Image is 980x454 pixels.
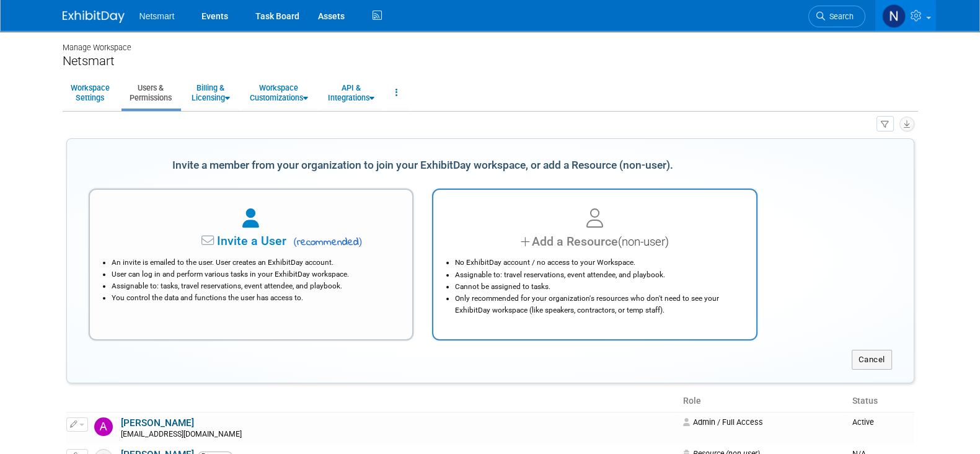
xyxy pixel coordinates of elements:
a: Billing &Licensing [183,78,238,108]
li: Assignable to: travel reservations, event attendee, and playbook. [455,269,741,281]
div: [EMAIL_ADDRESS][DOMAIN_NAME] [121,430,675,440]
th: Status [847,391,914,412]
li: No ExhibitDay account / no access to your Workspace. [455,257,741,269]
div: Manage Workspace [63,31,918,53]
span: Search [825,12,854,21]
div: Netsmart [63,53,918,69]
a: Search [808,6,865,27]
a: WorkspaceCustomizations [242,78,316,108]
img: Abby Tibbles [94,417,113,436]
button: Cancel [852,350,892,370]
span: (non-user) [618,235,669,249]
span: ) [359,236,363,247]
li: Cannot be assigned to tasks. [455,281,741,293]
span: ( [293,236,297,247]
img: Nina Finn [882,4,906,28]
img: ExhibitDay [63,11,125,23]
li: An invite is emailed to the user. User creates an ExhibitDay account. [112,257,397,269]
div: Invite a member from your organization to join your ExhibitDay workspace, or add a Resource (non-... [89,152,757,179]
li: Assignable to: tasks, travel reservations, event attendee, and playbook. [112,280,397,292]
span: Admin / Full Access [683,417,763,427]
a: WorkspaceSettings [63,78,118,108]
span: Active [852,417,874,427]
th: Role [678,391,847,412]
span: Invite a User [139,234,286,248]
li: Only recommended for your organization's resources who don't need to see your ExhibitDay workspac... [455,293,741,316]
div: Add a Resource [449,233,741,251]
li: You control the data and functions the user has access to. [112,292,397,304]
a: [PERSON_NAME] [121,417,194,429]
li: User can log in and perform various tasks in your ExhibitDay workspace. [112,269,397,280]
span: Netsmart [139,11,175,21]
a: API &Integrations [320,78,382,108]
span: recommended [289,235,362,250]
a: Users &Permissions [121,78,180,108]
